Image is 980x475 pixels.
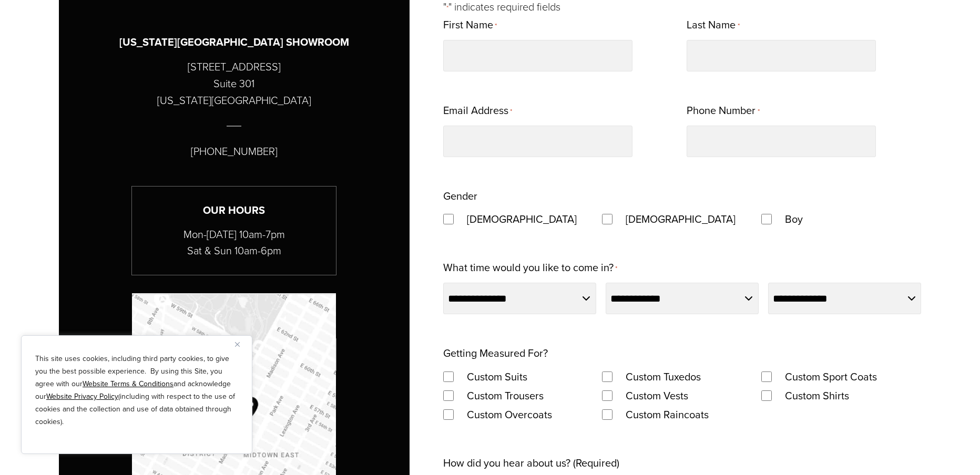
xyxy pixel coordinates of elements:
[132,226,336,259] p: Mon-[DATE] 10am-7pm Sat & Sun 10am-6pm
[774,367,887,386] label: Custom Sport Coats
[615,386,699,405] label: Custom Vests
[157,58,311,109] p: [STREET_ADDRESS] Suite 301 [US_STATE][GEOGRAPHIC_DATA]
[119,34,349,50] h3: [US_STATE][GEOGRAPHIC_DATA] SHOWROOM
[443,15,497,36] label: First Name
[46,391,118,402] a: Website Privacy Policy
[456,405,563,424] label: Custom Overcoats
[235,342,240,347] img: Close
[443,258,617,278] label: What time would you like to come in?
[615,367,711,386] label: Custom Tuxedos
[443,101,512,121] label: Email Address
[615,405,719,424] label: Custom Raincoats
[774,386,860,405] label: Custom Shirts
[191,143,278,159] gu-sc-dial: Click to Connect 2122274040
[83,378,173,389] a: Website Terms & Conditions
[687,15,739,36] label: Last Name
[456,367,538,386] label: Custom Suits
[615,210,746,229] label: [DEMOGRAPHIC_DATA]
[456,210,587,229] label: [DEMOGRAPHIC_DATA]
[774,210,813,229] label: Boy
[687,101,759,121] label: Phone Number
[443,344,548,363] legend: Getting Measured For?
[443,453,619,472] label: How did you hear about us? (Required)
[443,187,477,205] legend: Gender
[456,386,554,405] label: Custom Trousers
[24,7,45,17] span: Help
[235,338,248,350] button: Close
[35,353,238,428] p: This site uses cookies, including third party cookies, to give you the best possible experience. ...
[132,202,336,219] h3: Our Hours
